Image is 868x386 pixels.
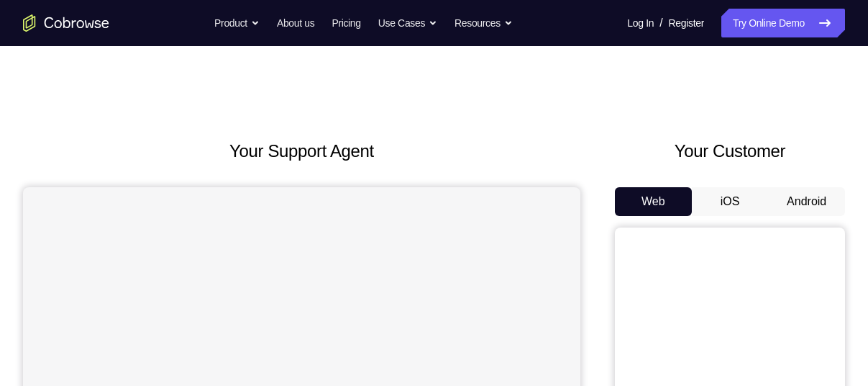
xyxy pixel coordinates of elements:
[669,9,704,37] a: Register
[659,14,662,32] span: /
[454,9,513,37] button: Resources
[23,14,109,32] a: Go to the home page
[615,187,692,216] button: Web
[332,9,360,37] a: Pricing
[23,138,580,164] h2: Your Support Agent
[627,9,654,37] a: Log In
[378,9,437,37] button: Use Cases
[768,187,845,216] button: Android
[277,9,314,37] a: About us
[615,138,845,164] h2: Your Customer
[692,187,769,216] button: iOS
[721,9,845,37] a: Try Online Demo
[214,9,260,37] button: Product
